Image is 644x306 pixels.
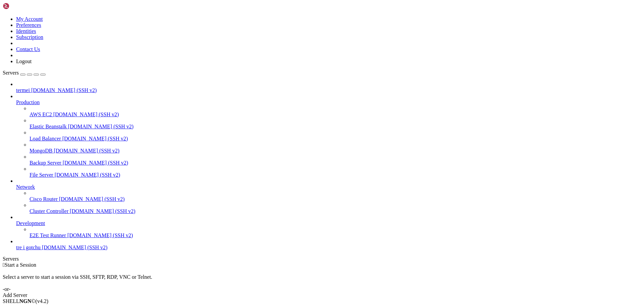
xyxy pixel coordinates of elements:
span: MongoDB [30,148,52,154]
span: AWS EC2 [30,112,52,117]
a: AWS EC2 [DOMAIN_NAME] (SSH v2) [30,112,641,118]
span:  [3,262,5,268]
a: Production [16,99,641,105]
li: termei [DOMAIN_NAME] (SSH v2) [16,81,641,93]
span: tre i gotchu [16,245,41,250]
span: Load Balancer [30,136,61,141]
li: Cisco Router [DOMAIN_NAME] (SSH v2) [30,190,641,202]
a: Contact Us [16,46,40,52]
span: [DOMAIN_NAME] (SSH v2) [59,196,125,202]
a: termei [DOMAIN_NAME] (SSH v2) [16,87,641,93]
a: Logout [16,58,32,64]
a: E2E Test Runner [DOMAIN_NAME] (SSH v2) [30,232,641,238]
li: Load Balancer [DOMAIN_NAME] (SSH v2) [30,130,641,142]
span: 4.2.0 [36,298,49,304]
li: Backup Server [DOMAIN_NAME] (SSH v2) [30,154,641,166]
li: tre i gotchu [DOMAIN_NAME] (SSH v2) [16,238,641,251]
li: Production [16,93,641,178]
a: Preferences [16,22,41,28]
img: Shellngn [3,3,41,9]
span: Cluster Controller [30,208,68,214]
span: [DOMAIN_NAME] (SSH v2) [42,245,108,250]
span: [DOMAIN_NAME] (SSH v2) [54,148,119,154]
div: Servers [3,256,641,262]
a: Load Balancer [DOMAIN_NAME] (SSH v2) [30,136,641,142]
span: Network [16,184,35,190]
span: Backup Server [30,160,61,166]
li: File Server [DOMAIN_NAME] (SSH v2) [30,166,641,178]
a: Identities [16,28,36,34]
span: [DOMAIN_NAME] (SSH v2) [55,172,120,178]
a: File Server [DOMAIN_NAME] (SSH v2) [30,172,641,178]
span: Start a Session [5,262,36,268]
a: My Account [16,16,43,22]
span: [DOMAIN_NAME] (SSH v2) [67,232,133,238]
span: Production [16,99,40,105]
span: [DOMAIN_NAME] (SSH v2) [53,112,119,117]
span: Development [16,220,45,226]
li: AWS EC2 [DOMAIN_NAME] (SSH v2) [30,105,641,118]
a: Cisco Router [DOMAIN_NAME] (SSH v2) [30,196,641,202]
span: Elastic Beanstalk [30,124,67,129]
li: Network [16,178,641,214]
span: [DOMAIN_NAME] (SSH v2) [62,136,128,141]
div: Select a server to start a session via SSH, SFTP, RDP, VNC or Telnet. -or- [3,268,641,292]
span: [DOMAIN_NAME] (SSH v2) [31,87,97,93]
a: tre i gotchu [DOMAIN_NAME] (SSH v2) [16,245,641,251]
li: E2E Test Runner [DOMAIN_NAME] (SSH v2) [30,226,641,238]
a: Backup Server [DOMAIN_NAME] (SSH v2) [30,160,641,166]
a: Cluster Controller [DOMAIN_NAME] (SSH v2) [30,208,641,214]
li: MongoDB [DOMAIN_NAME] (SSH v2) [30,142,641,154]
a: Network [16,184,641,190]
span: E2E Test Runner [30,232,66,238]
span: [DOMAIN_NAME] (SSH v2) [63,160,128,166]
b: NGN [19,298,32,304]
div: Add Server [3,292,641,298]
a: Subscription [16,34,43,40]
span: [DOMAIN_NAME] (SSH v2) [68,124,134,129]
span: Cisco Router [30,196,58,202]
li: Elastic Beanstalk [DOMAIN_NAME] (SSH v2) [30,118,641,130]
span: [DOMAIN_NAME] (SSH v2) [70,208,136,214]
a: Elastic Beanstalk [DOMAIN_NAME] (SSH v2) [30,124,641,130]
span: termei [16,87,30,93]
span: SHELL © [3,298,48,304]
a: Development [16,220,641,226]
a: MongoDB [DOMAIN_NAME] (SSH v2) [30,148,641,154]
a: Servers [3,70,46,76]
span: Servers [3,70,19,76]
li: Cluster Controller [DOMAIN_NAME] (SSH v2) [30,202,641,214]
li: Development [16,214,641,238]
span: File Server [30,172,53,178]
